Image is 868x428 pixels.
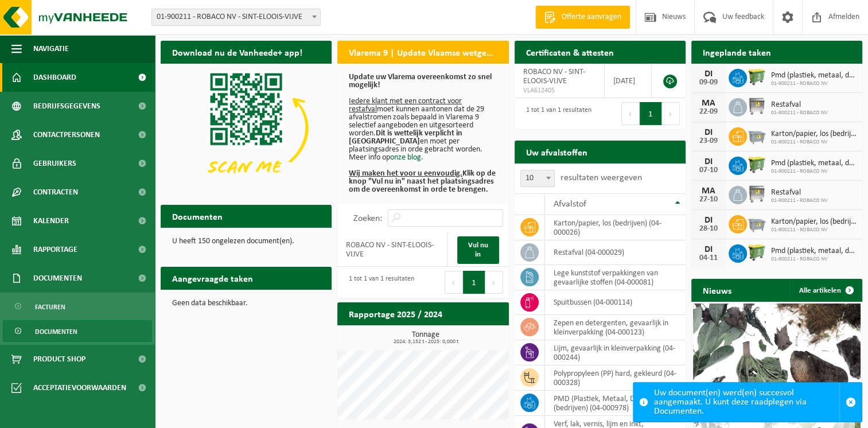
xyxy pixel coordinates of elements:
[697,137,720,145] div: 23-09
[747,213,766,233] img: WB-2500-GAL-GY-01
[152,9,320,25] span: 01-900211 - ROBACO NV - SINT-ELOOIS-VIJVE
[343,339,508,345] span: 2024: 3,152 t - 2025: 0,000 t
[771,197,828,204] span: 01-900211 - ROBACO NV
[390,153,423,162] a: onze blog.
[457,236,499,264] a: Vul nu in
[33,207,69,235] span: Kalender
[161,41,314,63] h2: Download nu de Vanheede+ app!
[33,149,76,178] span: Gebruikers
[771,139,857,146] span: 01-900211 - ROBACO NV
[747,184,766,204] img: WB-1100-GAL-GY-02
[747,67,766,87] img: WB-0660-HPE-GN-50
[640,102,662,125] button: 1
[560,173,642,182] label: resultaten weergeven
[33,345,85,373] span: Product Shop
[697,245,720,254] div: DI
[545,315,686,340] td: zepen en detergenten, gevaarlijk in kleinverpakking (04-000123)
[545,340,686,365] td: lijm, gevaarlijk in kleinverpakking (04-000244)
[771,168,857,175] span: 01-900211 - ROBACO NV
[35,296,65,318] span: Facturen
[161,64,332,192] img: Download de VHEPlus App
[33,63,76,92] span: Dashboard
[747,243,766,262] img: WB-0660-HPE-GN-50
[33,34,69,63] span: Navigatie
[523,86,596,95] span: VLA612405
[353,214,382,223] label: Zoeken:
[662,102,680,125] button: Next
[545,265,686,290] td: lege kunststof verpakkingen van gevaarlijke stoffen (04-000081)
[697,254,720,262] div: 04-11
[349,169,462,178] u: Wij maken het voor u eenvoudig.
[337,232,447,267] td: ROBACO NV - SINT-ELOOIS-VIJVE
[349,97,462,114] u: Iedere klant met een contract voor restafval
[771,80,857,87] span: 01-900211 - ROBACO NV
[515,141,599,163] h2: Uw afvalstoffen
[697,166,720,174] div: 07-10
[349,73,492,90] b: Update uw Vlarema overeenkomst zo snel mogelijk!
[33,235,77,264] span: Rapportage
[771,159,857,168] span: Pmd (plastiek, metaal, drankkartons) (bedrijven)
[33,120,100,149] span: Contactpersonen
[790,279,861,302] a: Alle artikelen
[771,130,857,139] span: Karton/papier, los (bedrijven)
[151,9,321,26] span: 01-900211 - ROBACO NV - SINT-ELOOIS-VIJVE
[771,100,828,110] span: Restafval
[33,264,82,293] span: Documenten
[343,331,508,345] h3: Tonnage
[771,188,828,197] span: Restafval
[697,196,720,204] div: 27-10
[349,169,496,194] b: Klik op de knop "Vul nu in" naast het plaatsingsadres om de overeenkomst in orde te brengen.
[161,205,234,227] h2: Documenten
[161,267,264,289] h2: Aangevraagde taken
[520,170,555,187] span: 10
[445,271,463,294] button: Previous
[691,279,743,301] h2: Nieuws
[771,110,828,116] span: 01-900211 - ROBACO NV
[747,126,766,145] img: WB-2500-GAL-GY-01
[559,11,624,23] span: Offerte aanvragen
[337,302,454,325] h2: Rapportage 2025 / 2024
[691,41,783,63] h2: Ingeplande taken
[520,101,591,126] div: 1 tot 1 van 1 resultaten
[554,200,586,209] span: Afvalstof
[545,215,686,240] td: karton/papier, los (bedrijven) (04-000026)
[545,391,686,416] td: PMD (Plastiek, Metaal, Drankkartons) (bedrijven) (04-000978)
[621,102,640,125] button: Previous
[654,383,839,422] div: Uw document(en) werd(en) succesvol aangemaakt. U kunt deze raadplegen via Documenten.
[605,64,652,98] td: [DATE]
[545,240,686,265] td: restafval (04-000029)
[545,290,686,315] td: spuitbussen (04-000114)
[515,41,625,63] h2: Certificaten & attesten
[771,217,857,227] span: Karton/papier, los (bedrijven)
[33,373,126,402] span: Acceptatievoorwaarden
[771,71,857,80] span: Pmd (plastiek, metaal, drankkartons) (bedrijven)
[535,6,630,29] a: Offerte aanvragen
[697,99,720,108] div: MA
[33,178,78,207] span: Contracten
[747,155,766,174] img: WB-0660-HPE-GN-50
[349,73,497,194] p: moet kunnen aantonen dat de 29 afvalstromen zoals bepaald in Vlarema 9 selectief aangeboden en ui...
[463,271,485,294] button: 1
[423,325,508,348] a: Bekijk rapportage
[697,69,720,79] div: DI
[697,128,720,137] div: DI
[172,299,320,308] p: Geen data beschikbaar.
[343,270,414,295] div: 1 tot 1 van 1 resultaten
[697,157,720,166] div: DI
[523,68,585,85] span: ROBACO NV - SINT-ELOOIS-VIJVE
[747,96,766,116] img: WB-1100-GAL-GY-02
[697,186,720,196] div: MA
[771,256,857,263] span: 01-900211 - ROBACO NV
[3,320,152,342] a: Documenten
[3,295,152,317] a: Facturen
[771,227,857,234] span: 01-900211 - ROBACO NV
[349,129,462,146] b: Dit is wettelijk verplicht in [GEOGRAPHIC_DATA]
[485,271,503,294] button: Next
[35,321,77,343] span: Documenten
[697,216,720,225] div: DI
[172,238,320,246] p: U heeft 150 ongelezen document(en).
[337,41,508,63] h2: Vlarema 9 | Update Vlaamse wetgeving
[33,92,100,120] span: Bedrijfsgegevens
[521,170,554,186] span: 10
[697,108,720,116] div: 22-09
